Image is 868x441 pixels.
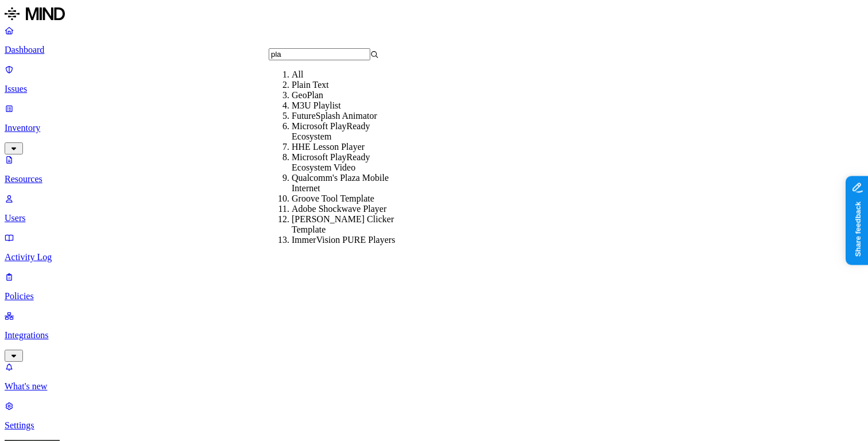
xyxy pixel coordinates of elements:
[292,235,402,245] div: ImmerVision PURE Players
[292,80,402,90] div: Plain Text
[292,214,402,235] div: [PERSON_NAME] Clicker Template
[5,5,863,25] a: MIND
[5,311,863,360] a: Integrations
[5,103,863,153] a: Inventory
[269,48,370,60] input: Search
[5,401,863,431] a: Settings
[5,420,863,431] p: Settings
[292,152,402,173] div: Microsoft PlayReady Ecosystem Video
[5,174,863,184] p: Resources
[292,90,402,100] div: GeoPlan
[5,362,863,392] a: What's new
[5,213,863,223] p: Users
[5,291,863,301] p: Policies
[292,194,402,204] div: Groove Tool Template
[292,111,402,121] div: FutureSplash Animator
[292,142,402,152] div: HHE Lesson Player
[5,5,65,23] img: MIND
[5,381,863,392] p: What's new
[5,194,863,223] a: Users
[292,100,402,111] div: M3U Playlist
[292,121,402,142] div: Microsoft PlayReady Ecosystem
[5,64,863,94] a: Issues
[5,45,863,55] p: Dashboard
[5,154,863,184] a: Resources
[5,330,863,341] p: Integrations
[5,25,863,55] a: Dashboard
[292,204,402,214] div: Adobe Shockwave Player
[5,84,863,94] p: Issues
[292,69,402,80] div: All
[5,252,863,262] p: Activity Log
[5,272,863,301] a: Policies
[5,123,863,133] p: Inventory
[5,233,863,262] a: Activity Log
[292,173,402,194] div: Qualcomm's Plaza Mobile Internet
